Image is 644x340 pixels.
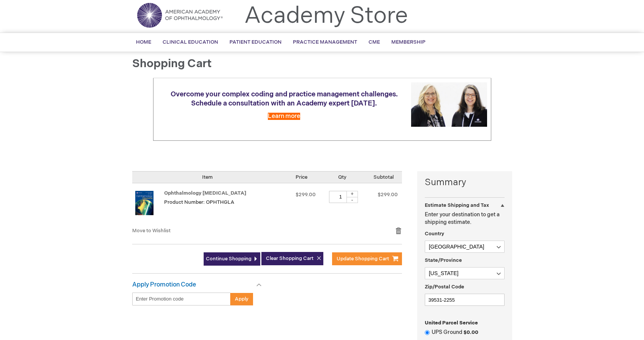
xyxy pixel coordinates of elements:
button: Update Shopping Cart [332,252,402,265]
strong: Apply Promotion Code [132,281,196,288]
img: Ophthalmology Glaucoma [132,191,157,215]
span: Continue Shopping [206,256,252,262]
span: Patient Education [229,39,282,45]
span: Overcome your complex coding and practice management challenges. Schedule a consultation with an ... [171,90,398,107]
span: Item [202,174,213,180]
button: Clear Shopping Cart [261,252,323,265]
button: Apply [230,293,253,305]
strong: Estimate Shipping and Tax [425,202,489,208]
span: Membership [391,39,426,45]
span: Country [425,231,444,237]
div: + [347,191,358,197]
span: Update Shopping Cart [337,256,389,262]
span: CME [369,39,380,45]
span: Subtotal [373,174,394,180]
input: Qty [329,191,352,203]
span: Apply [235,296,248,302]
span: $0.00 [464,329,478,335]
a: Continue Shopping [204,252,260,266]
div: - [347,197,358,203]
a: Ophthalmology [MEDICAL_DATA] [164,190,246,196]
a: Learn more [268,113,300,120]
input: Enter Promotion code [132,293,231,305]
p: Enter your destination to get a shipping estimate. [425,211,505,226]
span: Zip/Postal Code [425,284,464,290]
strong: Summary [425,176,505,189]
label: UPS Ground [432,329,505,336]
img: Schedule a consultation with an Academy expert today [411,82,487,127]
span: Practice Management [293,39,357,45]
span: Shopping Cart [132,57,212,71]
a: Academy Store [244,2,408,30]
span: State/Province [425,257,462,263]
a: Ophthalmology Glaucoma [132,191,164,220]
span: United Parcel Service [425,320,478,326]
span: Qty [338,174,347,180]
span: $299.00 [296,192,316,198]
a: Move to Wishlist [132,228,171,234]
span: Clear Shopping Cart [266,255,313,261]
span: Price [296,174,307,180]
span: Clinical Education [163,39,218,45]
span: Home [136,39,151,45]
span: $299.00 [378,192,398,198]
span: Product Number: OPHTHGLA [164,199,234,205]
